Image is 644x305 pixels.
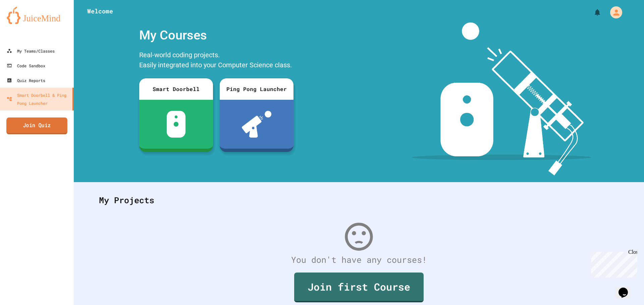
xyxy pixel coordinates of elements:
[242,111,272,138] img: ppl-with-ball.png
[616,278,637,298] iframe: chat widget
[7,47,55,55] div: My Teams/Classes
[136,22,297,48] div: My Courses
[6,118,67,134] a: Join Quiz
[603,5,624,20] div: My Account
[92,187,626,213] div: My Projects
[7,91,70,107] div: Smart Doorbell & Ping Pong Launcher
[412,22,591,175] img: banner-image-my-projects.png
[588,249,637,278] iframe: chat widget
[7,7,67,24] img: logo-orange.svg
[3,3,46,43] div: Chat with us now!Close
[581,7,603,18] div: My Notifications
[92,253,626,266] div: You don't have any courses!
[294,273,424,302] a: Join first Course
[139,78,213,100] div: Smart Doorbell
[7,76,45,84] div: Quiz Reports
[167,111,186,138] img: sdb-white.svg
[136,48,297,73] div: Real-world coding projects. Easily integrated into your Computer Science class.
[220,78,293,100] div: Ping Pong Launcher
[7,62,45,70] div: Code Sandbox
